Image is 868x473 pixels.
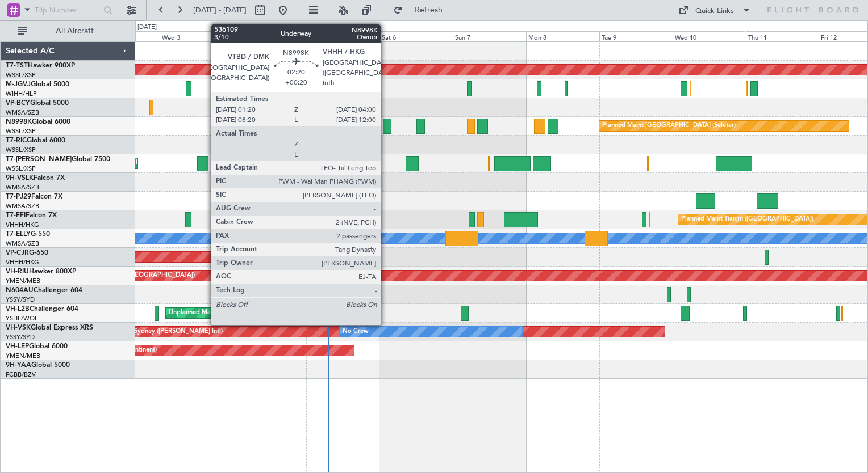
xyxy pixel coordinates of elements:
[6,268,76,275] a: VH-RIUHawker 800XP
[6,119,32,125] span: N8998K
[6,221,39,229] a: VHHH/HKG
[6,202,39,210] a: WMSA/SZB
[6,287,82,294] a: N604AUChallenger 604
[6,62,28,69] span: T7-TST
[6,370,36,379] a: FCBB/BZV
[6,258,39,267] a: VHHH/HKG
[599,31,673,41] div: Tue 9
[6,119,70,125] a: N8998KGlobal 6000
[83,323,223,340] div: Unplanned Maint Sydney ([PERSON_NAME] Intl)
[6,90,37,98] a: WIHH/HLP
[6,137,27,144] span: T7-RIC
[169,305,356,322] div: Unplanned Maint [GEOGRAPHIC_DATA] ([GEOGRAPHIC_DATA])
[6,333,35,341] a: YSSY/SYD
[6,352,40,360] a: YMEN/MEB
[137,23,157,32] div: [DATE]
[6,137,65,144] a: T7-RICGlobal 6000
[6,239,39,248] a: WMSA/SZB
[309,61,350,78] div: Planned Maint
[6,164,36,173] a: WSSL/XSP
[306,31,379,41] div: Fri 5
[673,1,757,19] button: Quick Links
[12,22,123,40] button: All Aircraft
[6,268,29,275] span: VH-RIU
[379,31,453,41] div: Sat 6
[193,5,247,15] span: [DATE] - [DATE]
[6,193,62,200] a: T7-PJ29Falcon 7X
[6,277,40,285] a: YMEN/MEB
[268,235,275,240] img: arrow-gray.svg
[6,146,36,154] a: WSSL/XSP
[35,2,100,19] input: Trip Number
[6,108,39,117] a: WMSA/SZB
[6,250,29,256] span: VP-CJR
[6,287,34,294] span: N604AU
[6,156,110,163] a: T7-[PERSON_NAME]Global 7500
[6,175,65,181] a: 9H-VSLKFalcon 7X
[453,31,526,41] div: Sun 7
[6,81,31,88] span: M-JGVJ
[6,362,70,369] a: 9H-YAAGlobal 5000
[353,235,360,240] img: arrow-gray.svg
[6,175,34,181] span: 9H-VSLK
[6,193,31,200] span: T7-PJ29
[405,6,453,14] span: Refresh
[30,27,120,35] span: All Aircraft
[673,31,746,41] div: Wed 10
[6,100,30,107] span: VP-BCY
[6,156,72,163] span: T7-[PERSON_NAME]
[6,324,31,331] span: VH-VSK
[6,212,26,219] span: T7-FFI
[746,31,819,41] div: Thu 11
[681,211,813,228] div: Planned Maint Tianjin ([GEOGRAPHIC_DATA])
[343,323,369,340] div: No Crew
[388,1,456,19] button: Refresh
[6,343,68,350] a: VH-LEPGlobal 6000
[6,71,36,79] a: WSSL/XSP
[6,100,69,107] a: VP-BCYGlobal 5000
[6,343,29,350] span: VH-LEP
[6,62,75,69] a: T7-TSTHawker 900XP
[309,80,443,97] div: Planned Maint [GEOGRAPHIC_DATA] (Seletar)
[6,314,38,323] a: YSHL/WOL
[6,127,36,136] a: WSSL/XSP
[6,183,39,192] a: WMSA/SZB
[602,117,736,134] div: Planned Maint [GEOGRAPHIC_DATA] (Seletar)
[6,81,69,88] a: M-JGVJGlobal 5000
[6,231,50,238] a: T7-ELLYG-550
[6,306,30,312] span: VH-L2B
[6,231,31,238] span: T7-ELLY
[6,306,78,312] a: VH-L2BChallenger 604
[160,31,233,41] div: Wed 3
[6,250,48,256] a: VP-CJRG-650
[6,362,31,369] span: 9H-YAA
[6,324,93,331] a: VH-VSKGlobal Express XRS
[6,212,57,219] a: T7-FFIFalcon 7X
[6,295,35,304] a: YSSY/SYD
[695,6,734,17] div: Quick Links
[526,31,599,41] div: Mon 8
[233,31,306,41] div: Thu 4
